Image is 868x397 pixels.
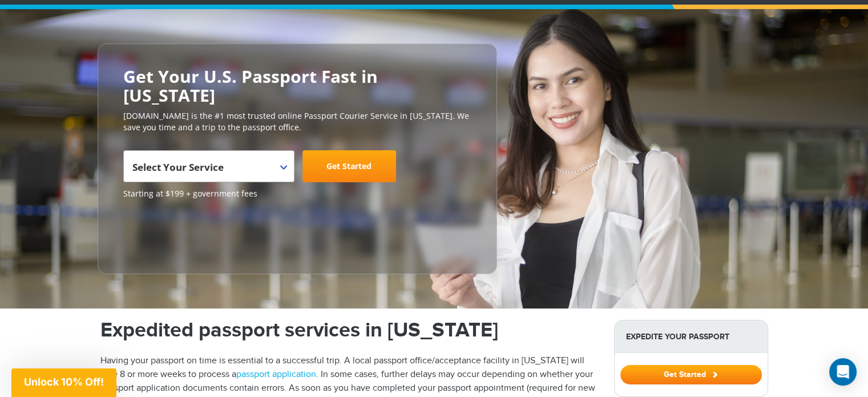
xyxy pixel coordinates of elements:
[620,370,762,379] a: Get Started
[123,205,209,262] iframe: Customer reviews powered by Trustpilot
[236,369,316,380] a: passport application
[123,150,294,182] span: Select Your Service
[132,161,224,174] span: Select Your Service
[302,150,396,182] a: Get Started
[24,376,104,388] span: Unlock 10% Off!
[123,188,471,199] span: Starting at $199 + government fees
[620,365,762,384] button: Get Started
[11,368,116,397] div: Unlock 10% Off!
[123,67,471,105] h2: Get Your U.S. Passport Fast in [US_STATE]
[123,110,471,133] p: [DOMAIN_NAME] is the #1 most trusted online Passport Courier Service in [US_STATE]. We save you t...
[100,320,597,340] h1: Expedited passport services in [US_STATE]
[829,358,857,386] div: Open Intercom Messenger
[132,155,282,187] span: Select Your Service
[615,320,768,353] strong: Expedite Your Passport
